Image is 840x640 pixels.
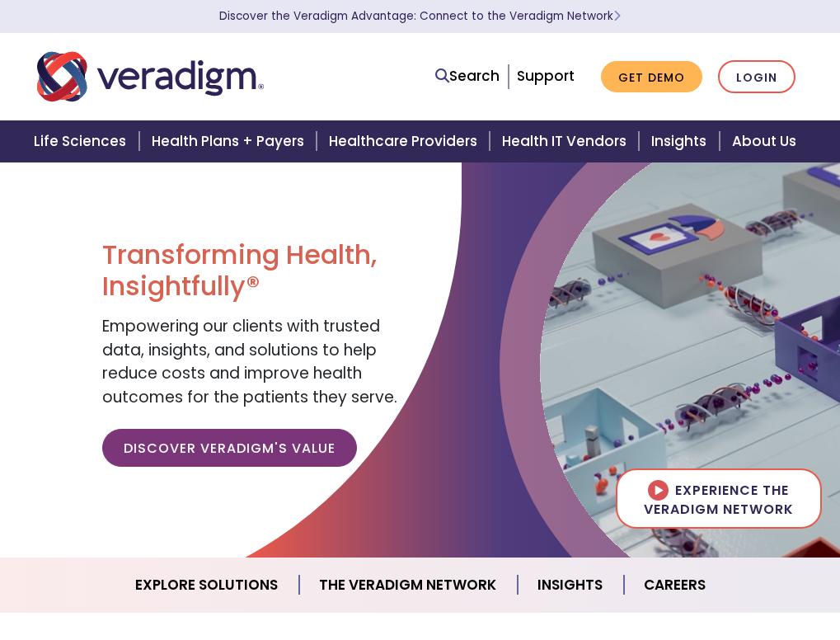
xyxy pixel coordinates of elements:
[718,60,795,94] a: Login
[641,120,721,162] a: Insights
[624,564,725,606] a: Careers
[517,66,575,86] a: Support
[37,49,264,104] img: Veradigm logo
[102,315,397,408] span: Empowering our clients with trusted data, insights, and solutions to help reduce costs and improv...
[518,564,624,606] a: Insights
[613,8,621,24] span: Learn More
[319,120,492,162] a: Healthcare Providers
[299,564,518,606] a: The Veradigm Network
[24,120,141,162] a: Life Sciences
[142,120,319,162] a: Health Plans + Payers
[722,120,816,162] a: About Us
[219,8,621,24] a: Discover the Veradigm Advantage: Connect to the Veradigm NetworkLearn More
[102,239,407,303] h1: Transforming Health, Insightfully®
[601,61,702,93] a: Get Demo
[435,65,500,87] a: Search
[115,564,299,606] a: Explore Solutions
[492,120,641,162] a: Health IT Vendors
[102,429,357,467] a: Discover Veradigm's Value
